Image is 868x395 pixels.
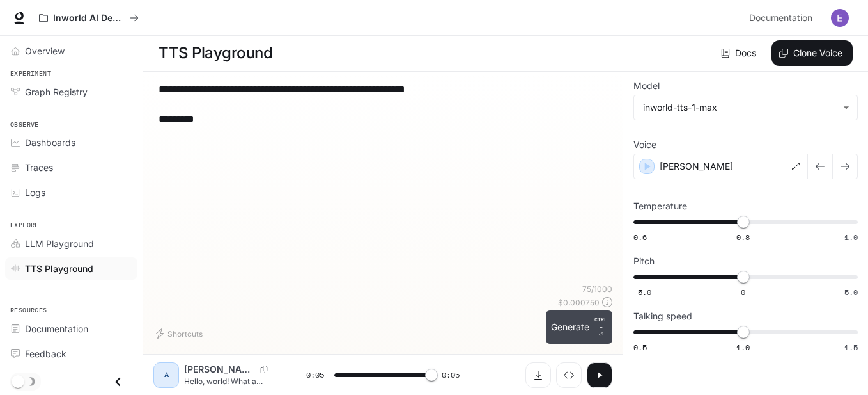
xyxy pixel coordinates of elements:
[442,369,460,382] span: 0:05
[633,202,687,211] p: Temperature
[25,347,66,360] span: Feedback
[831,9,849,27] img: User avatar
[5,343,137,365] a: Feedback
[25,186,45,199] span: Logs
[25,262,93,275] span: TTS Playground
[633,342,647,353] span: 0.5
[12,374,24,388] span: Dark mode toggle
[749,10,812,26] span: Documentation
[827,5,853,31] button: User avatar
[594,316,607,339] p: ⏎
[844,342,858,353] span: 1.5
[5,318,137,340] a: Documentation
[5,81,137,103] a: Graph Registry
[5,156,137,179] a: Traces
[153,323,208,344] button: Shortcuts
[633,257,655,266] p: Pitch
[633,140,656,149] p: Voice
[634,95,857,120] div: inworld-tts-1-max
[546,310,612,344] button: GenerateCTRL +⏎
[633,81,660,90] p: Model
[33,5,144,31] button: All workspaces
[718,40,761,66] a: Docs
[844,287,858,298] span: 5.0
[25,322,88,335] span: Documentation
[25,237,94,250] span: LLM Playground
[5,232,137,255] a: LLM Playground
[25,44,65,58] span: Overview
[104,369,132,395] button: Close drawer
[633,287,651,298] span: -5.0
[25,85,88,99] span: Graph Registry
[736,232,750,243] span: 0.8
[156,365,176,385] div: A
[255,366,273,373] button: Copy Voice ID
[633,312,692,321] p: Talking speed
[5,131,137,154] a: Dashboards
[53,13,125,24] p: Inworld AI Demos
[736,342,750,353] span: 1.0
[771,40,853,66] button: Clone Voice
[306,369,324,382] span: 0:05
[844,232,858,243] span: 1.0
[643,101,837,114] div: inworld-tts-1-max
[741,287,745,298] span: 0
[633,232,647,243] span: 0.6
[5,40,137,62] a: Overview
[5,257,137,280] a: TTS Playground
[594,316,607,331] p: CTRL +
[660,160,733,173] p: [PERSON_NAME]
[556,362,582,388] button: Inspect
[184,363,255,376] p: [PERSON_NAME]
[525,362,551,388] button: Download audio
[744,5,822,31] a: Documentation
[25,136,75,149] span: Dashboards
[159,40,272,66] h1: TTS Playground
[5,181,137,204] a: Logs
[25,161,53,174] span: Traces
[184,376,275,387] p: Hello, world! What a wonderful day to be a text-to-speech model! ai games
